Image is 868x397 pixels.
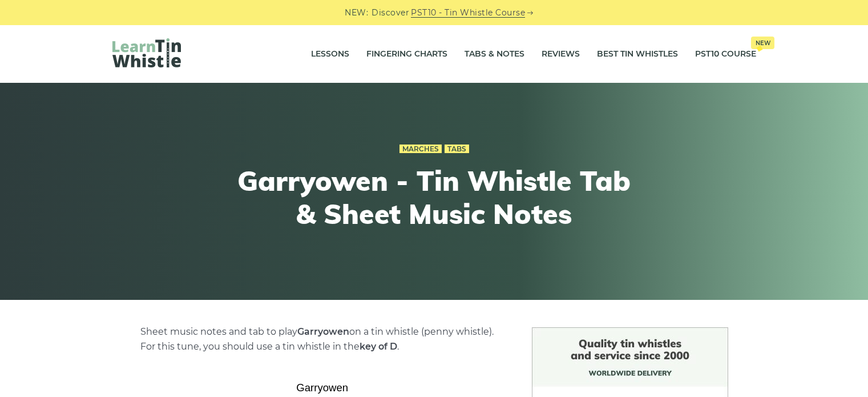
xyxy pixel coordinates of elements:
strong: key of D [360,341,397,352]
p: Sheet music notes and tab to play on a tin whistle (penny whistle). For this tune, you should use... [140,324,504,354]
a: Reviews [542,40,580,69]
span: New [751,37,774,49]
a: Fingering Charts [366,40,447,69]
strong: Garryowen [297,326,349,337]
a: Lessons [311,40,349,69]
a: Tabs [445,145,469,154]
img: LearnTinWhistle.com [112,38,181,67]
h1: Garryowen - Tin Whistle Tab & Sheet Music Notes [224,165,644,230]
a: PST10 CourseNew [695,40,756,69]
a: Best Tin Whistles [597,40,678,69]
a: Marches [399,145,442,154]
a: Tabs & Notes [465,40,524,69]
